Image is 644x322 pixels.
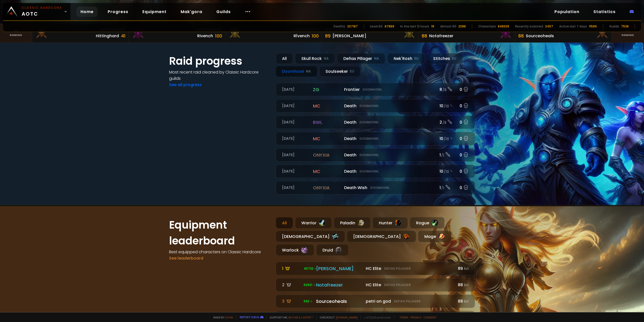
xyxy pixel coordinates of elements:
div: Hunter [373,217,408,229]
div: Soulseeker [319,66,360,77]
div: 88 [456,298,469,304]
div: Defias Pillager [337,53,385,64]
a: Report a bug [240,315,259,319]
div: 67868 [385,24,394,29]
div: 2086 [458,24,466,29]
div: 88 [422,32,427,39]
div: All [276,217,293,229]
a: Mak'Gora#2Rivench100 [129,24,225,42]
a: Privacy [411,315,421,319]
small: ilvl [464,266,469,271]
div: Recently scanned [515,24,543,29]
a: a fan [225,315,233,319]
div: Nek'Rosh [387,53,425,64]
a: 3 593 Sourceoheals petri on godDefias Pillager88ilvl [276,295,475,308]
div: Sourceoheals [316,298,363,305]
a: [DATE]mcDeathDoomhowl10 /100 [276,99,475,113]
span: AOTC [22,6,62,18]
a: Statistics [589,7,620,17]
div: Paladin [334,217,371,229]
small: EU [452,56,456,61]
div: All [276,53,293,64]
a: Home [76,7,98,17]
small: NA [324,56,329,61]
div: 11565 [589,24,597,29]
a: [DATE]mcDeathDoomhowl10 /100 [276,165,475,178]
div: 3457 [545,24,553,29]
div: 1 [282,265,301,272]
a: [DATE]zgFrontierDoomhowl8 /90 [276,83,475,96]
a: See all progress [169,82,202,88]
a: Equipment [138,7,171,17]
div: Characters [478,24,496,29]
div: Doomhowl [276,66,317,77]
div: Active last 7 days [559,24,587,29]
span: Made by [210,315,233,319]
div: [DEMOGRAPHIC_DATA] [347,231,416,242]
div: Druid [316,244,348,256]
div: [PERSON_NAME] [333,33,366,39]
div: Level 60 [370,24,383,29]
div: 88 [456,282,469,288]
div: 41 [121,32,126,39]
a: 2 53921 Notafreezer HC EliteDefias Pillager88ilvl [276,278,475,292]
div: Warrior [295,217,332,229]
div: 7538 [621,24,629,29]
a: Mak'Gora#3Hittinghard41 [32,24,129,42]
div: Guilds [609,24,619,29]
h4: Best equipped characters on Classic Hardcore [169,249,270,255]
div: [DEMOGRAPHIC_DATA] [276,231,345,242]
a: Population [550,7,583,17]
div: 848339 [498,24,509,29]
div: 19 [431,24,434,29]
a: #1Equipment89[PERSON_NAME] [322,24,419,42]
small: Defias Pillager [394,299,421,304]
a: Seeranking [612,24,644,42]
a: Buy me a coffee [289,315,313,319]
div: In the last 12 hours [400,24,429,29]
a: Consent [423,315,437,319]
h4: Most recent raid cleaned by Classic Hardcore guilds [169,69,270,82]
div: 207187 [347,24,358,29]
small: EU [414,56,419,61]
div: Almost 60 [440,24,456,29]
div: 100 [312,32,319,39]
div: 100 [215,32,222,39]
h1: Equipment leaderboard [169,217,270,249]
div: Notafreezer [316,281,363,288]
div: Notafreezer [429,33,453,39]
span: 593 [304,299,313,304]
small: EU [350,69,354,74]
small: Classic Hardcore [22,6,62,10]
a: Progress [104,7,132,17]
div: Rogue [410,217,445,229]
a: [DOMAIN_NAME] [336,315,358,319]
a: 1 45733 [PERSON_NAME] HC EliteDefias Pillager89ilvl [276,262,475,275]
span: 45733 [304,266,317,271]
a: See leaderboard [169,255,203,261]
div: 88 [518,32,524,39]
div: HC Elite [366,265,453,272]
div: petri on god [366,298,453,304]
a: Classic HardcoreAOTC [3,3,70,20]
a: [DATE]bwlDeathDoomhowl2 /80 [276,116,475,129]
div: 89 [456,265,469,272]
small: NA [374,56,379,61]
div: Skull Rock [295,53,335,64]
div: 2 [282,282,301,288]
div: [PERSON_NAME] [316,265,363,272]
div: Warlock [276,244,314,256]
span: Support me, [266,315,313,319]
a: Guilds [212,7,235,17]
small: ilvl [464,299,469,304]
h1: Raid progress [169,53,270,69]
small: Defias Pillager [384,266,411,271]
div: 89 [325,32,331,39]
a: [DATE]mcDeathDoomhowl10 /100 [276,132,475,145]
div: Hittinghard [96,33,119,39]
div: Rîvench [294,33,310,39]
a: [DATE]onyxiaDeathDoomhowl1 /10 [276,148,475,162]
small: Defias Pillager [384,283,411,287]
span: v. d752d5 - production [361,315,391,319]
span: 53921 [304,283,316,287]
